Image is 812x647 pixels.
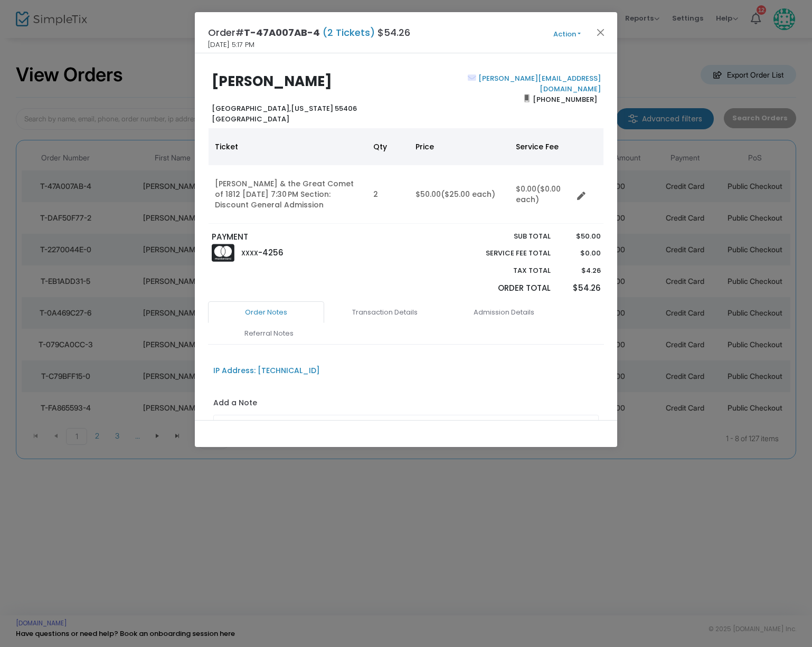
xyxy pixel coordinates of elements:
span: [GEOGRAPHIC_DATA], [212,103,291,113]
th: Service Fee [509,128,573,165]
td: 2 [367,165,409,224]
p: $0.00 [561,248,600,259]
span: [PHONE_NUMBER] [530,91,601,108]
span: ($0.00 each) [516,184,561,205]
div: IP Address: [TECHNICAL_ID] [213,365,320,376]
p: PAYMENT [212,231,401,243]
p: $4.26 [561,265,600,276]
span: XXXX [241,249,258,258]
p: Order Total [461,282,551,294]
span: -4256 [258,247,284,258]
p: Sub total [461,231,551,242]
button: Action [535,28,599,40]
a: Order Notes [208,301,324,323]
p: Service Fee Total [461,248,551,259]
a: Transaction Details [327,301,443,323]
span: [DATE] 5:17 PM [208,40,254,50]
a: Admission Details [446,301,562,323]
button: Close [594,25,608,39]
a: [PERSON_NAME][EMAIL_ADDRESS][DOMAIN_NAME] [476,73,601,94]
td: $50.00 [409,165,509,224]
td: [PERSON_NAME] & the Great Comet of 1812 [DATE] 7:30 PM Section: Discount General Admission [209,165,367,224]
label: Add a Note [213,397,257,411]
span: ($25.00 each) [441,189,495,199]
b: [PERSON_NAME] [212,72,332,91]
th: Price [409,128,509,165]
div: Data table [209,128,603,224]
th: Ticket [209,128,367,165]
th: Qty [367,128,409,165]
td: $0.00 [509,165,573,224]
p: Tax Total [461,265,551,276]
p: $54.26 [561,282,600,294]
span: (2 Tickets) [320,26,377,39]
h4: Order# $54.26 [208,25,410,40]
p: $50.00 [561,231,600,242]
span: T-47A007AB-4 [244,26,320,39]
a: Referral Notes [211,322,327,345]
b: [US_STATE] 55406 [GEOGRAPHIC_DATA] [212,103,357,124]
